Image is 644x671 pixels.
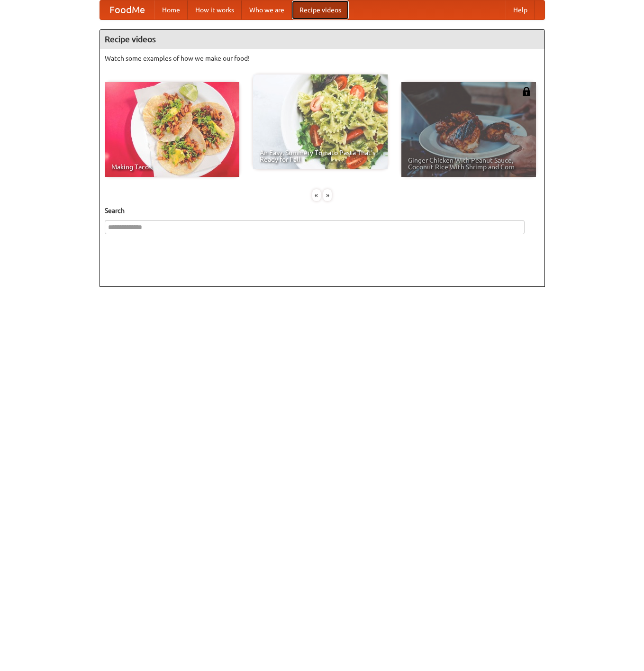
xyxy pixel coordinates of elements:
a: How it works [188,0,242,19]
a: An Easy, Summery Tomato Pasta That's Ready for Fall [253,74,388,169]
a: Making Tacos [105,82,239,177]
p: Watch some examples of how we make our food! [105,54,540,63]
a: Who we are [242,0,292,19]
div: « [312,189,321,201]
a: Recipe videos [292,0,349,19]
div: » [323,189,332,201]
a: Help [506,0,535,19]
a: FoodMe [100,0,154,19]
img: 483408.png [522,87,531,96]
a: Home [154,0,188,19]
h4: Recipe videos [100,30,544,49]
span: An Easy, Summery Tomato Pasta That's Ready for Fall [260,149,381,163]
h5: Search [105,206,540,215]
span: Making Tacos [111,164,233,170]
